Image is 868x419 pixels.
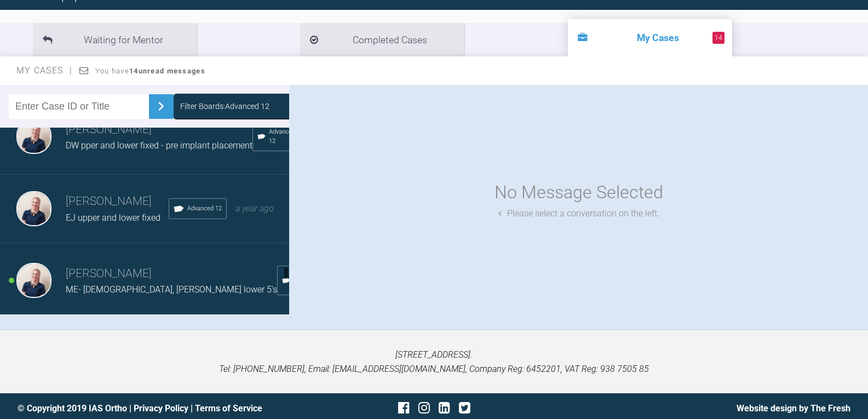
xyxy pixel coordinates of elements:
h3: [PERSON_NAME] [66,265,277,283]
span: EJ upper and lower fixed [66,213,160,223]
img: chevronRight.28bd32b0.svg [152,97,170,115]
p: [STREET_ADDRESS]. Tel: [PHONE_NUMBER], Email: [EMAIL_ADDRESS][DOMAIN_NAME], Company Reg: 6452201,... [18,348,850,376]
li: Waiting for Mentor [33,23,197,56]
img: Olivia Nixon [16,191,51,226]
h3: [PERSON_NAME] [66,192,169,211]
span: You have [95,67,205,75]
span: ME- [DEMOGRAPHIC_DATA], [PERSON_NAME] lower 5's [66,284,277,295]
img: Olivia Nixon [16,119,51,154]
span: 14 [712,32,725,44]
h3: [PERSON_NAME] [66,120,252,139]
div: Please select a conversation on the left. [498,206,659,221]
div: No Message Selected [495,179,663,206]
li: Completed Cases [300,23,464,56]
li: My Cases [568,19,732,56]
input: Enter Case ID or Title [9,94,149,119]
div: © Copyright 2019 IAS Ortho | | [18,401,295,416]
span: Advanced 12 [269,127,297,147]
span: My Cases [16,65,73,76]
a: Website design by The Fresh [737,403,850,414]
span: Advanced 12 [187,204,222,214]
div: Filter Boards: Advanced 12 [180,100,269,112]
a: Terms of Service [195,403,262,414]
a: Privacy Policy [134,403,188,414]
span: DW pper and lower fixed - pre implant placement [66,140,252,151]
img: Olivia Nixon [16,263,51,298]
strong: 14 unread messages [129,67,205,75]
span: a year ago [235,203,274,214]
